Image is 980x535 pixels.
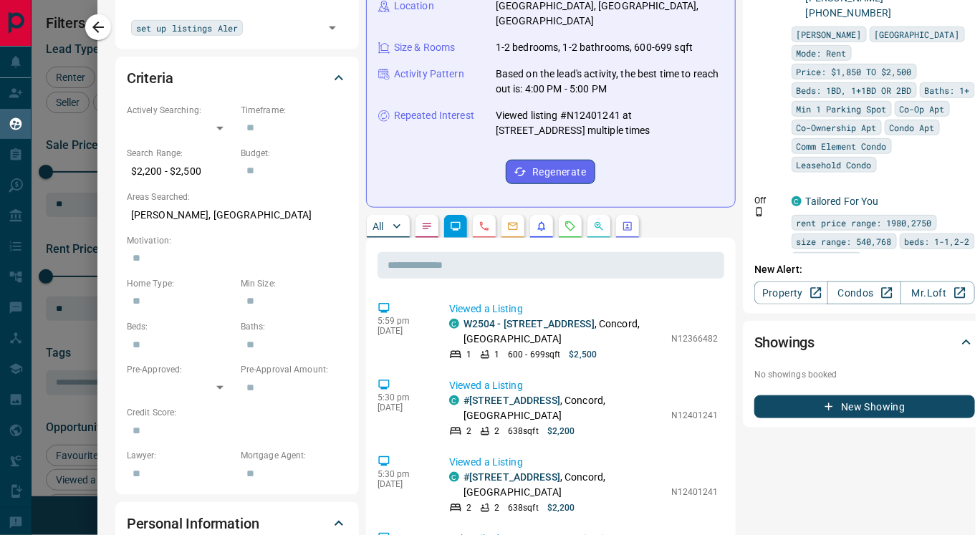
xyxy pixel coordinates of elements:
svg: Calls [479,221,490,232]
p: Repeated Interest [394,108,474,123]
a: W2504 - [STREET_ADDRESS] [463,318,595,329]
p: $2,200 [547,501,575,514]
button: Open [322,18,342,38]
p: , Concord, [GEOGRAPHIC_DATA] [463,470,664,500]
span: bathrooms: 1 [797,253,857,267]
p: Baths: [241,320,347,333]
p: 1-2 bedrooms, 1-2 bathrooms, 600-699 sqft [496,40,693,55]
p: 638 sqft [508,501,539,514]
div: Criteria [127,61,347,95]
svg: Listing Alerts [536,221,547,232]
svg: Emails [507,221,519,232]
p: 1 [494,348,499,361]
p: Actively Searching: [127,104,234,117]
h2: Personal Information [127,512,259,535]
span: size range: 540,768 [797,234,892,249]
span: [GEOGRAPHIC_DATA] [875,27,960,42]
p: 5:30 pm [378,392,428,403]
h2: Criteria [127,67,173,90]
a: Mr.Loft [900,281,974,304]
p: N12401241 [671,486,719,498]
svg: Requests [565,221,576,232]
p: Credit Score: [127,406,347,419]
a: Tailored For You [806,196,879,207]
span: Price: $1,850 TO $2,500 [797,64,912,79]
span: Comm Element Condo [797,139,887,153]
p: 1 [466,348,471,361]
p: 2 [494,425,499,438]
p: [DATE] [378,479,428,489]
p: All [373,221,384,231]
a: #[STREET_ADDRESS] [463,395,560,406]
span: Co-Op Apt [900,102,945,116]
span: Beds: 1BD, 1+1BD OR 2BD [797,83,912,97]
p: Based on the lead's activity, the best time to reach out is: 4:00 PM - 5:00 PM [496,67,724,97]
span: set up listings Aler [136,21,238,35]
p: 5:59 pm [378,316,428,326]
p: Min Size: [241,277,347,290]
p: Motivation: [127,234,347,247]
svg: Notes [421,221,433,232]
p: $2,200 [547,425,575,438]
p: Lawyer: [127,449,234,462]
span: Baths: 1+ [925,83,970,97]
p: Search Range: [127,147,234,160]
p: Viewed a Listing [449,302,719,317]
span: Condo Apt [890,120,935,135]
p: N12366482 [671,332,719,345]
span: Leasehold Condo [797,158,872,172]
p: Viewed a Listing [449,378,719,393]
p: , Concord, [GEOGRAPHIC_DATA] [463,393,664,423]
a: Property [754,281,828,304]
span: [PERSON_NAME] [797,27,862,42]
p: 5:30 pm [378,469,428,479]
p: Areas Searched: [127,191,347,203]
p: Viewed a Listing [449,455,719,470]
p: , Concord, [GEOGRAPHIC_DATA] [463,317,664,347]
p: New Alert: [754,262,975,277]
p: N12401241 [671,409,719,422]
p: 638 sqft [508,425,539,438]
div: condos.ca [449,319,459,329]
p: Viewed listing #N12401241 at [STREET_ADDRESS] multiple times [496,108,724,138]
p: [DATE] [378,326,428,336]
span: Min 1 Parking Spot [797,102,887,116]
div: condos.ca [449,395,459,405]
button: New Showing [754,395,975,418]
span: beds: 1-1,2-2 [905,234,970,249]
p: Pre-Approval Amount: [241,363,347,376]
p: Budget: [241,147,347,160]
p: Activity Pattern [394,67,464,82]
div: Showings [754,325,975,360]
p: 600 - 699 sqft [508,348,560,361]
p: $2,500 [570,348,597,361]
p: Timeframe: [241,104,347,117]
svg: Opportunities [593,221,605,232]
span: Co-Ownership Apt [797,120,877,135]
svg: Lead Browsing Activity [450,221,461,232]
a: Condos [827,281,901,304]
span: rent price range: 1980,2750 [797,216,932,230]
a: #[STREET_ADDRESS] [463,471,560,483]
p: Off [754,194,783,207]
button: Regenerate [506,160,595,184]
p: Beds: [127,320,234,333]
div: condos.ca [792,196,802,206]
p: Home Type: [127,277,234,290]
p: [PERSON_NAME], [GEOGRAPHIC_DATA] [127,203,347,227]
p: 2 [494,501,499,514]
p: Mortgage Agent: [241,449,347,462]
p: Pre-Approved: [127,363,234,376]
p: $2,200 - $2,500 [127,160,234,183]
svg: Push Notification Only [754,207,764,217]
h2: Showings [754,331,815,354]
p: [DATE] [378,403,428,413]
div: condos.ca [449,472,459,482]
p: Size & Rooms [394,40,456,55]
svg: Agent Actions [622,221,633,232]
span: Mode: Rent [797,46,847,60]
p: 2 [466,501,471,514]
p: No showings booked [754,368,975,381]
p: 2 [466,425,471,438]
